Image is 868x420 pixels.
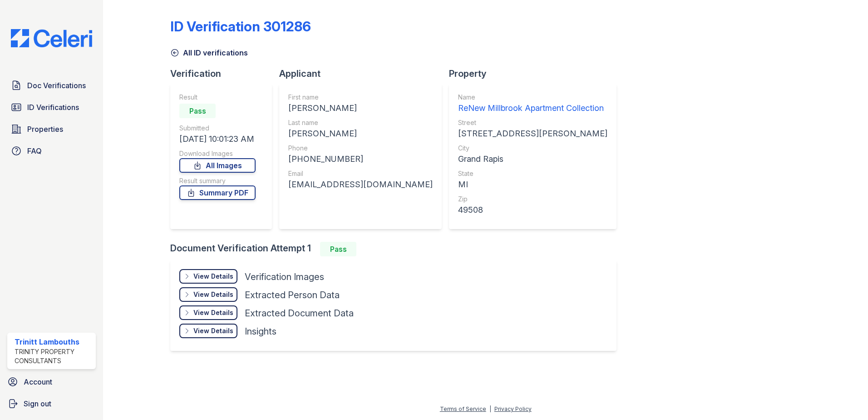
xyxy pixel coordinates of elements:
[494,405,532,412] a: Privacy Policy
[179,185,256,200] a: Summary PDF
[179,176,256,185] div: Result summary
[7,120,96,138] a: Properties
[170,18,311,35] div: ID Verification 301286
[15,336,92,347] div: Trinitt Lambouths
[193,290,233,299] div: View Details
[193,308,233,317] div: View Details
[179,104,216,118] div: Pass
[4,29,99,47] img: CE_Logo_Blue-a8612792a0a2168367f1c8372b55b34899dd931a85d93a1a3d3e32e68fde9ad4.png
[458,93,607,115] a: Name ReNew Millbrook Apartment Collection
[245,289,340,301] div: Extracted Person Data
[27,145,42,156] span: FAQ
[27,102,79,113] span: ID Verifications
[245,325,276,338] div: Insights
[458,102,607,115] div: ReNew Millbrook Apartment Collection
[4,395,99,413] a: Sign out
[7,98,96,116] a: ID Verifications
[288,102,433,115] div: [PERSON_NAME]
[458,169,607,178] div: State
[458,127,607,140] div: [STREET_ADDRESS][PERSON_NAME]
[245,270,324,283] div: Verification Images
[179,158,256,173] a: All Images
[24,398,51,409] span: Sign out
[288,169,433,178] div: Email
[7,142,96,160] a: FAQ
[440,405,486,412] a: Terms of Service
[288,144,433,153] div: Phone
[193,272,233,281] div: View Details
[7,76,96,95] a: Doc Verifications
[170,242,624,256] div: Document Verification Attempt 1
[279,67,449,80] div: Applicant
[179,133,256,145] div: [DATE] 10:01:23 AM
[27,80,86,91] span: Doc Verifications
[449,67,624,80] div: Property
[458,93,607,102] div: Name
[288,127,433,140] div: [PERSON_NAME]
[288,178,433,191] div: [EMAIL_ADDRESS][DOMAIN_NAME]
[458,144,607,153] div: City
[458,153,607,165] div: Grand Rapis
[170,67,279,80] div: Verification
[458,178,607,191] div: MI
[179,149,256,158] div: Download Images
[193,326,233,335] div: View Details
[458,204,607,216] div: 49508
[4,373,99,391] a: Account
[288,93,433,102] div: First name
[24,376,52,387] span: Account
[170,47,248,58] a: All ID verifications
[288,118,433,127] div: Last name
[15,347,92,365] div: Trinity Property Consultants
[489,405,491,412] div: |
[458,118,607,127] div: Street
[27,124,63,135] span: Properties
[288,153,433,165] div: [PHONE_NUMBER]
[320,242,356,256] div: Pass
[245,307,354,320] div: Extracted Document Data
[179,124,256,133] div: Submitted
[458,195,607,204] div: Zip
[179,93,256,102] div: Result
